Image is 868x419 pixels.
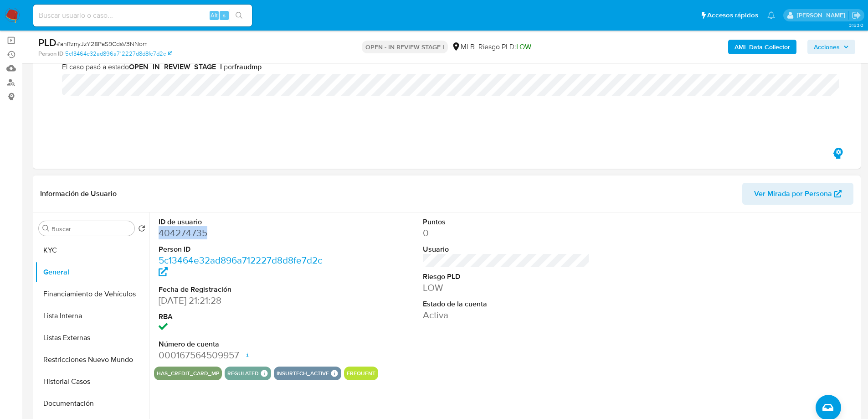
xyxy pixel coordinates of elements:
button: has_credit_card_mp [157,372,219,375]
dt: Número de cuenta [159,339,326,349]
p: OPEN - IN REVIEW STAGE I [362,41,448,53]
span: LOW [516,41,531,52]
b: AML Data Collector [734,40,790,54]
button: frequent [347,372,375,375]
dd: [DATE] 21:21:28 [159,294,326,307]
div: MLB [452,42,475,52]
dt: Usuario [423,244,590,254]
dd: Activa [423,309,590,321]
button: Restricciones Nuevo Mundo [35,349,149,371]
button: Volver al orden por defecto [138,225,145,235]
span: Alt [211,11,218,20]
dt: RBA [159,312,326,322]
b: OPEN_IN_REVIEW_STAGE_I [129,62,222,72]
span: s [223,11,226,20]
button: Historial Casos [35,371,149,393]
span: 3.153.0 [849,21,863,29]
button: General [35,261,149,283]
span: El caso pasó a estado por [62,62,839,72]
span: Acciones [814,40,840,54]
input: Buscar [51,225,131,233]
span: # ahRznyJzY28PaS9CdsV3NNom [56,39,148,48]
span: Ver Mirada por Persona [754,183,832,205]
dt: Person ID [159,244,326,254]
button: insurtech_active [277,372,329,375]
button: Acciones [807,40,855,54]
dd: 000167564509957 [159,349,326,362]
dd: 0 [423,227,590,239]
a: Notificaciones [767,11,775,19]
input: Buscar usuario o caso... [33,10,252,21]
b: Person ID [38,50,63,58]
button: Buscar [42,225,50,232]
dt: ID de usuario [159,217,326,227]
h1: Información de Usuario [40,189,117,198]
button: Financiamiento de Vehículos [35,283,149,305]
button: Listas Externas [35,327,149,349]
dt: Riesgo PLD [423,272,590,282]
b: fraudmp [234,62,262,72]
a: Salir [852,10,861,20]
dd: 404274735 [159,227,326,239]
dt: Estado de la cuenta [423,299,590,309]
button: Ver Mirada por Persona [742,183,853,205]
button: AML Data Collector [728,40,796,54]
button: regulated [227,372,259,375]
button: KYC [35,239,149,261]
span: Accesos rápidos [707,10,758,20]
dd: LOW [423,281,590,294]
p: nicolas.tyrkiel@mercadolibre.com [797,11,848,20]
button: search-icon [230,9,248,22]
a: 5c13464e32ad896a712227d8d8fe7d2c [159,253,322,279]
span: Riesgo PLD: [478,42,531,52]
dt: Fecha de Registración [159,285,326,295]
button: Lista Interna [35,305,149,327]
b: PLD [38,35,56,50]
button: Documentación [35,393,149,414]
a: 5c13464e32ad896a712227d8d8fe7d2c [65,50,172,58]
dt: Puntos [423,217,590,227]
